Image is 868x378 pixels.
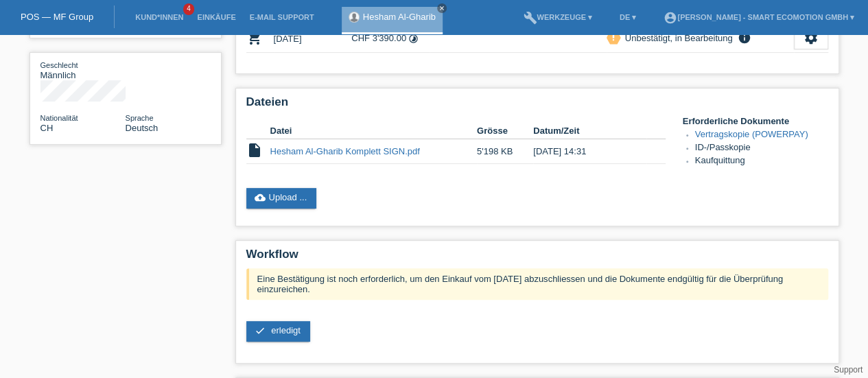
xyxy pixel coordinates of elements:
a: Kund*innen [128,13,190,21]
td: [DATE] [274,25,352,53]
a: Einkäufe [190,13,242,21]
i: check [255,325,266,336]
a: Support [834,365,863,375]
i: info [736,31,752,45]
i: build [523,11,537,25]
th: Grösse [477,123,533,139]
a: Hesham Al-Gharib Komplett SIGN.pdf [270,146,420,156]
th: Datei [270,123,477,139]
a: DE ▾ [613,13,643,21]
td: [DATE] 14:31 [533,139,646,164]
a: account_circle[PERSON_NAME] - Smart Ecomotion GmbH ▾ [657,13,861,21]
i: insert_drive_file [246,142,263,158]
a: E-Mail Support [243,13,321,21]
th: Datum/Zeit [533,123,646,139]
div: Männlich [40,60,126,80]
a: check erledigt [246,321,310,342]
span: Geschlecht [40,61,78,69]
span: erledigt [271,325,301,335]
span: Schweiz [40,123,54,133]
a: Vertragskopie (POWERPAY) [695,129,808,139]
span: Deutsch [126,123,159,133]
div: Unbestätigt, in Bearbeitung [621,31,733,45]
li: Kaufquittung [695,155,828,168]
h2: Dateien [246,95,828,116]
a: Hesham Al-Gharib [363,12,436,22]
a: cloud_uploadUpload ... [246,188,317,209]
a: POS — MF Group [21,12,93,22]
a: buildWerkzeuge ▾ [516,13,599,21]
i: settings [804,30,819,45]
td: CHF 3'390.00 [351,25,430,53]
span: 4 [183,3,194,15]
i: priority_high [609,32,618,42]
i: POSP00026059 [246,29,263,46]
i: cloud_upload [255,192,266,203]
td: 5'198 KB [477,139,533,164]
i: account_circle [664,11,677,25]
li: ID-/Passkopie [695,142,828,155]
div: Eine Bestätigung ist noch erforderlich, um den Einkauf vom [DATE] abzuschliessen und die Dokument... [246,268,828,300]
h2: Workflow [246,248,828,268]
span: Sprache [126,114,154,122]
i: 24 Raten [408,34,419,44]
a: close [437,3,447,13]
h4: Erforderliche Dokumente [683,116,828,126]
i: close [438,5,445,12]
span: Nationalität [40,114,78,122]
